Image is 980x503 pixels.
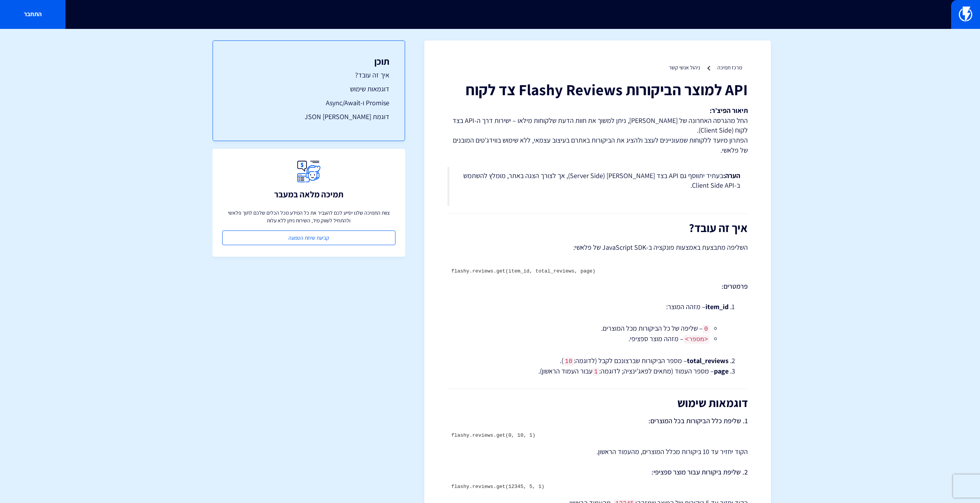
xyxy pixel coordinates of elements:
[222,209,395,224] p: צוות התמיכה שלנו יסייע לכם להעביר את כל המידע מכל הכלים שלכם לתוך פלאשי ולהתחיל לשווק מיד, השירות...
[451,484,544,490] code: flashy.reviews.get(12345, 5, 1)
[274,190,343,199] h3: תמיכה מלאה במעבר
[687,356,729,365] strong: total_reviews
[714,367,729,375] strong: page
[228,98,389,108] a: Promise ו-Async/Await
[467,356,729,366] li: – מספר הביקורות שברצונכם לקבל (לדוגמה: ).
[467,302,729,344] li: – מזהה המוצר:
[447,106,748,155] p: החל מהגרסה האחרונה של [PERSON_NAME], ניתן למשוך את חוות הדעת שלקוחות מילאו – ישירות דרך ה-API בצד...
[447,447,748,457] p: הקוד יחזיר עד 10 ביקורות מכלל המוצרים, מהעמוד הראשון.
[593,368,600,376] code: 1
[447,417,748,425] h4: 1. שליפת כלל הביקורות בכל המוצרים:
[451,432,535,438] code: flashy.reviews.get(0, 10, 1)
[447,397,748,409] h2: דוגמאות שימוש
[669,64,700,71] a: ניהול אנשי קשר
[705,302,729,311] strong: item_id
[563,357,574,366] code: 10
[723,171,740,180] strong: הערה:
[710,106,748,115] strong: תיאור הפיצ’ר:
[228,84,389,94] a: דוגמאות שימוש
[228,112,389,122] a: דוגמת [PERSON_NAME] JSON
[447,468,748,476] h4: 2. שליפת ביקורות עבור מוצר ספציפי:
[222,230,395,245] a: קביעת שיחת הטמעה
[486,323,709,334] li: – שליפה של כל הביקורות מכל המוצרים.
[486,334,709,344] li: – מזהה מוצר ספציפי.
[447,242,748,253] p: השליפה מתבצעת באמצעות פונקציה ב-JavaScript SDK של פלאשי:
[451,268,595,274] code: flashy.reviews.get(item_id, total_reviews, page)
[703,325,710,333] code: 0
[228,56,389,66] h3: תוכן
[457,171,740,190] p: בעתיד יתווסף גם API בצד [PERSON_NAME] (Server Side), אך לצורך הצגה באתר, מומלץ להשתמש ב-Client Si...
[447,81,748,98] h1: API למוצר הביקורות Flashy Reviews צד לקוח
[717,64,742,71] a: מרכז תמיכה
[447,283,748,290] h4: פרמטרים:
[683,335,709,344] code: <מספר>
[467,366,729,377] li: – מספר העמוד (מתאים לפאג’ינציה; לדוגמה: עבור העמוד הראשון).
[228,70,389,80] a: איך זה עובד?
[447,222,748,234] h2: איך זה עובד?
